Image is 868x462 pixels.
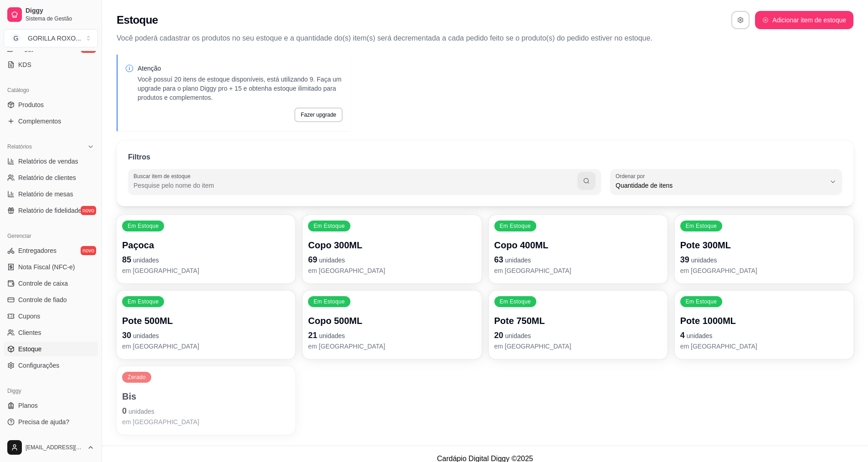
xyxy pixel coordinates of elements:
p: em [GEOGRAPHIC_DATA] [494,342,662,351]
span: Estoque [18,344,41,354]
button: Em EstoqueCopo 500ML21unidadesem [GEOGRAPHIC_DATA] [303,291,481,359]
p: 30 [122,329,290,342]
p: Pote 300ML [680,239,848,252]
p: 69 [308,253,476,266]
p: Em Estoque [128,222,159,230]
p: em [GEOGRAPHIC_DATA] [494,266,662,275]
p: em [GEOGRAPHIC_DATA] [122,266,290,275]
p: Em Estoque [313,298,344,305]
a: Controle de caixa [4,276,98,291]
span: unidades [128,408,154,415]
p: Você possuí 20 itens de estoque disponíveis, está utilizando 9. Faça um upgrade para o plano Digg... [138,75,343,102]
span: Cupons [18,312,40,321]
span: unidades [505,257,531,264]
p: em [GEOGRAPHIC_DATA] [308,342,476,351]
a: Nota Fiscal (NFC-e) [4,260,98,274]
p: em [GEOGRAPHIC_DATA] [122,342,290,351]
button: Em EstoquePote 750ML20unidadesem [GEOGRAPHIC_DATA] [489,291,668,359]
label: Buscar item de estoque [134,172,194,180]
a: Relatório de clientes [4,170,98,185]
a: Relatório de fidelidadenovo [4,203,98,218]
button: Ordenar porQuantidade de itens [610,169,842,195]
p: Você poderá cadastrar os produtos no seu estoque e a quantidade do(s) item(s) será decrementada a... [117,33,853,44]
div: Diggy [4,384,98,398]
p: 85 [122,253,290,266]
span: Planos [18,401,38,410]
span: Sistema de Gestão [26,15,94,22]
button: Fazer upgrade [294,108,343,122]
p: Filtros [128,152,150,163]
span: Entregadores [18,246,56,255]
p: em [GEOGRAPHIC_DATA] [122,417,290,426]
p: Em Estoque [500,298,531,305]
button: ZeradoBis0unidadesem [GEOGRAPHIC_DATA] [117,366,295,435]
a: Relatórios de vendas [4,154,98,169]
div: Catálogo [4,83,98,98]
span: Controle de fiado [18,295,67,304]
span: Relatórios [7,143,32,150]
span: [EMAIL_ADDRESS][DOMAIN_NAME] [26,444,83,451]
button: Em EstoquePote 1000ML4unidadesem [GEOGRAPHIC_DATA] [675,291,853,359]
span: unidades [319,332,345,339]
span: Produtos [18,100,44,109]
button: Em EstoqueCopo 400ML63unidadesem [GEOGRAPHIC_DATA] [489,215,668,283]
p: 0 [122,405,290,417]
p: em [GEOGRAPHIC_DATA] [680,342,848,351]
span: Relatório de clientes [18,173,76,182]
a: Estoque [4,342,98,356]
span: Precisa de ajuda? [18,417,69,426]
span: unidades [133,332,159,339]
p: Pote 750ML [494,314,662,327]
p: 4 [680,329,848,342]
div: Gerenciar [4,229,98,243]
button: Em EstoquePote 500ML30unidadesem [GEOGRAPHIC_DATA] [117,291,295,359]
button: Adicionar item de estoque [755,11,853,29]
p: 21 [308,329,476,342]
span: Configurações [18,361,59,370]
span: Diggy [26,7,94,15]
span: Controle de caixa [18,279,68,288]
span: Complementos [18,117,61,126]
p: Pote 500ML [122,314,290,327]
label: Ordenar por [616,172,648,180]
span: Relatório de mesas [18,190,73,199]
div: GORILLA ROXO ... [28,34,81,43]
a: Complementos [4,114,98,128]
span: Clientes [18,328,41,337]
p: Em Estoque [128,298,159,305]
button: Select a team [4,29,98,47]
a: DiggySistema de Gestão [4,4,98,26]
a: Relatório de mesas [4,187,98,201]
p: 63 [494,253,662,266]
button: Em EstoquePote 300ML39unidadesem [GEOGRAPHIC_DATA] [675,215,853,283]
a: Clientes [4,325,98,340]
a: Controle de fiado [4,293,98,307]
p: Zerado [128,374,146,381]
span: Quantidade de itens [616,181,826,190]
span: Relatórios de vendas [18,157,78,166]
span: unidades [691,257,717,264]
p: Em Estoque [686,298,717,305]
h2: Estoque [117,13,158,27]
p: Copo 500ML [308,314,476,327]
p: Bis [122,390,290,403]
a: Cupons [4,309,98,323]
span: unidades [505,332,531,339]
p: Em Estoque [500,222,531,230]
p: Em Estoque [686,222,717,230]
span: Relatório de fidelidade [18,206,82,215]
span: unidades [687,332,713,339]
a: Configurações [4,358,98,373]
p: Pote 1000ML [680,314,848,327]
a: Produtos [4,98,98,112]
p: em [GEOGRAPHIC_DATA] [308,266,476,275]
span: KDS [18,60,31,69]
span: Nota Fiscal (NFC-e) [18,262,75,272]
a: Planos [4,398,98,413]
a: Precisa de ajuda? [4,415,98,429]
p: Copo 400ML [494,239,662,252]
a: Entregadoresnovo [4,243,98,258]
button: Em EstoqueCopo 300ML69unidadesem [GEOGRAPHIC_DATA] [303,215,481,283]
p: Paçoca [122,239,290,252]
